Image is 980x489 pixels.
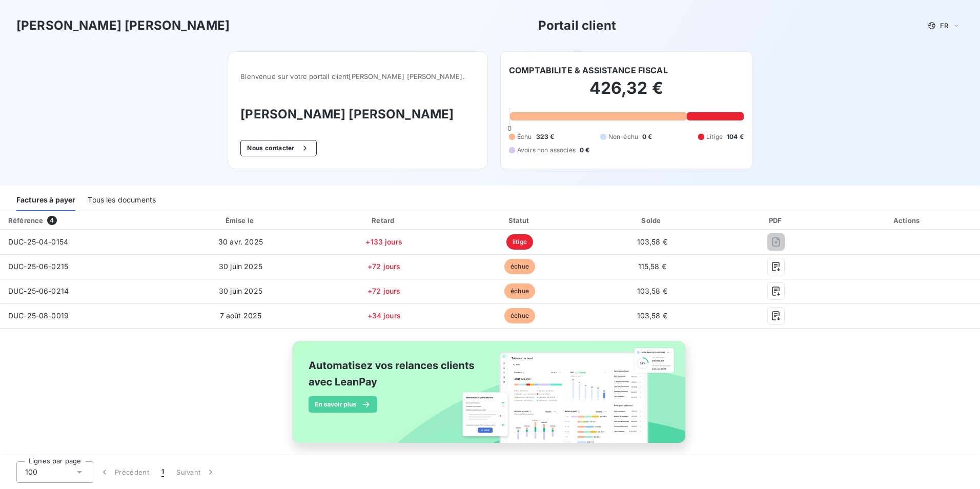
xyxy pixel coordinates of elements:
[93,461,155,483] button: Précédent
[240,72,475,80] span: Bienvenue sur votre portail client [PERSON_NAME] [PERSON_NAME] .
[580,146,589,155] span: 0 €
[283,335,697,461] img: banner
[517,146,576,155] span: Avoirs non associés
[25,467,37,477] span: 100
[642,132,652,141] span: 0 €
[47,216,56,225] span: 4
[589,215,716,226] div: Solde
[536,132,555,141] span: 323 €
[608,132,638,141] span: Non-échu
[317,215,451,226] div: Retard
[168,215,314,226] div: Émise le
[219,287,262,295] span: 30 juin 2025
[240,140,316,156] button: Nous contacter
[637,311,667,320] span: 103,58 €
[940,22,948,30] span: FR
[8,237,68,246] span: DUC-25-04-0154
[367,262,400,271] span: +72 jours
[504,259,535,274] span: échue
[504,308,535,323] span: échue
[16,16,230,35] h3: [PERSON_NAME] [PERSON_NAME]
[155,461,170,483] button: 1
[88,190,156,211] div: Tous les documents
[218,237,263,246] span: 30 avr. 2025
[220,311,262,320] span: 7 août 2025
[16,190,75,211] div: Factures à payer
[706,132,723,141] span: Litige
[240,105,475,124] h3: [PERSON_NAME] [PERSON_NAME]
[161,467,164,477] span: 1
[219,262,262,271] span: 30 juin 2025
[637,237,667,246] span: 103,58 €
[170,461,222,483] button: Suivant
[506,234,533,250] span: litige
[727,132,744,141] span: 104 €
[509,78,744,109] h2: 426,32 €
[517,132,532,141] span: Échu
[509,64,668,76] h6: COMPTABILITE & ASSISTANCE FISCAL
[8,262,68,271] span: DUC-25-06-0215
[720,215,833,226] div: PDF
[637,287,667,295] span: 103,58 €
[367,311,401,320] span: +34 jours
[538,16,616,35] h3: Portail client
[455,215,585,226] div: Statut
[638,262,666,271] span: 115,58 €
[367,287,400,295] span: +72 jours
[504,283,535,299] span: échue
[507,124,512,132] span: 0
[8,311,69,320] span: DUC-25-08-0019
[8,216,43,225] div: Référence
[8,287,69,295] span: DUC-25-06-0214
[365,237,402,246] span: +133 jours
[837,215,978,226] div: Actions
